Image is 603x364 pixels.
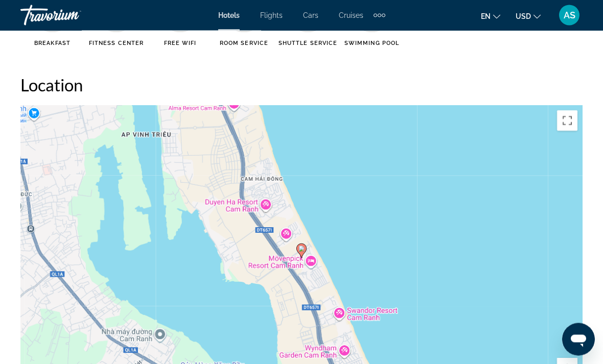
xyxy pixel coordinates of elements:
[279,40,338,47] span: Shuttle Service
[481,12,491,20] span: en
[556,5,583,26] button: User Menu
[564,10,575,20] span: AS
[164,40,197,47] span: Free WiFi
[20,2,123,29] a: Travorium
[481,9,500,23] button: Change language
[218,11,240,19] a: Hotels
[557,111,577,131] button: Включить полноэкранный режим
[344,40,399,47] span: Swimming Pool
[260,11,283,19] a: Flights
[516,9,541,23] button: Change currency
[303,11,318,19] a: Cars
[89,40,144,47] span: Fitness Center
[339,11,363,19] a: Cruises
[374,7,385,23] button: Extra navigation items
[220,40,268,47] span: Room Service
[562,323,595,356] iframe: Кнопка запуска окна обмена сообщениями
[34,40,71,47] span: Breakfast
[20,75,583,95] h2: Location
[516,12,531,20] span: USD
